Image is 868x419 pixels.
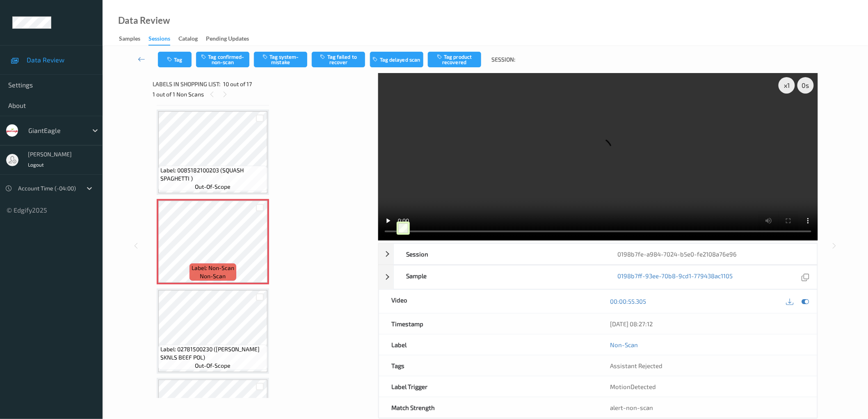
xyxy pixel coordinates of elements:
[605,244,817,264] div: 0198b7fe-a984-7024-b5e0-fe2108a76e96
[379,265,818,289] div: Sample0198b7ff-93ee-70b8-9cd1-779438ac1105
[312,52,365,67] button: Tag failed to recover
[394,244,605,264] div: Session
[379,290,598,313] div: Video
[119,34,140,45] div: Samples
[370,52,423,67] button: Tag delayed scan
[610,297,646,305] a: 00:00:55.305
[153,89,372,99] div: 1 out of 1 Non Scans
[379,355,598,376] div: Tags
[797,77,814,94] div: 0 s
[491,55,515,64] span: Session:
[379,314,598,334] div: Timestamp
[610,341,638,349] a: Non-Scan
[610,362,663,369] span: Assistant Rejected
[779,77,795,94] div: x 1
[148,33,178,46] a: Sessions
[206,34,249,45] div: Pending Updates
[178,33,206,45] a: Catalog
[428,52,481,67] button: Tag product recovered
[196,52,249,67] button: Tag confirmed-non-scan
[379,376,598,397] div: Label Trigger
[223,80,252,88] span: 10 out of 17
[119,33,148,45] a: Samples
[394,266,605,289] div: Sample
[206,33,257,45] a: Pending Updates
[610,403,805,412] div: alert-non-scan
[178,34,198,45] div: Catalog
[118,16,170,25] div: Data Review
[158,52,192,67] button: Tag
[160,166,265,183] span: Label: 0085182100203 (SQUASH SPAGHETTI )
[254,52,307,67] button: Tag system-mistake
[598,376,817,397] div: MotionDetected
[379,243,818,265] div: Session0198b7fe-a984-7024-b5e0-fe2108a76e96
[618,272,733,283] a: 0198b7ff-93ee-70b8-9cd1-779438ac1105
[148,34,170,46] div: Sessions
[195,362,231,370] span: out-of-scope
[379,334,598,355] div: Label
[195,183,231,191] span: out-of-scope
[153,80,220,88] span: Labels in shopping list:
[200,272,226,280] span: non-scan
[160,345,265,362] span: Label: 02781500230 ([PERSON_NAME] SKNLS BEEF POL)
[379,397,598,418] div: Match Strength
[192,264,234,272] span: Label: Non-Scan
[610,320,805,328] div: [DATE] 08:27:12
